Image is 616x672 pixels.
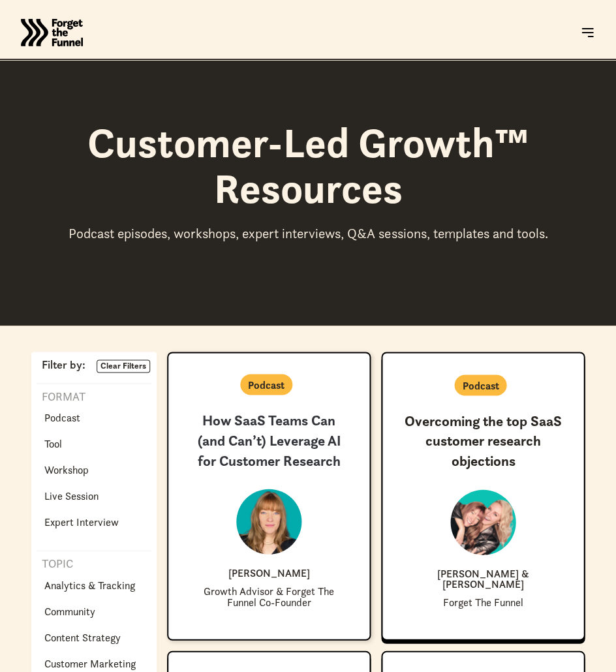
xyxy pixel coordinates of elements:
a: Expert Interview [37,511,127,532]
a: Community [37,600,103,621]
p: Topic [37,556,73,572]
a: home [21,7,83,59]
p: Format [37,389,85,405]
p: Growth Advisor & Forget The Funnel Co-Founder [189,585,348,607]
div: Podcast episodes, workshops, expert interviews, Q&A sessions, templates and tools. [31,225,585,242]
h3: Overcoming the top SaaS customer research objections [403,411,562,471]
a: Podcast [37,406,88,427]
a: Workshop [37,459,97,480]
p: Content Strategy [44,629,121,645]
a: Analytics & Tracking [37,574,143,595]
p: Workshop [44,461,89,477]
p: Tool [44,435,62,451]
a: Content Strategy [37,626,129,647]
a: PodcastHow SaaS Teams Can (and Can’t) Leverage AI for Customer Research[PERSON_NAME]Growth Adviso... [167,352,371,640]
p: Podcast [44,409,80,425]
p: Community [44,603,95,619]
p: Customer Marketing [44,655,136,671]
p: Filter by: [37,359,85,371]
p: [PERSON_NAME] [228,567,310,577]
p: [PERSON_NAME] & [PERSON_NAME] [403,568,562,588]
a: PodcastOvercoming the top SaaS customer research objections[PERSON_NAME] & [PERSON_NAME]Forget Th... [381,352,585,640]
a: Clear Filters [97,359,150,373]
p: Expert Interview [44,513,119,529]
a: Live Session [37,485,106,506]
p: Live Session [44,487,99,503]
p: Forget The Funnel [443,596,523,607]
h1: Customer-Led Growth™ Resources [31,120,585,212]
p: Analytics & Tracking [44,577,135,592]
h3: How SaaS Teams Can (and Can’t) Leverage AI for Customer Research [189,410,348,470]
p: Podcast [248,376,285,392]
p: Podcast [462,377,499,393]
a: Tool [37,433,70,453]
